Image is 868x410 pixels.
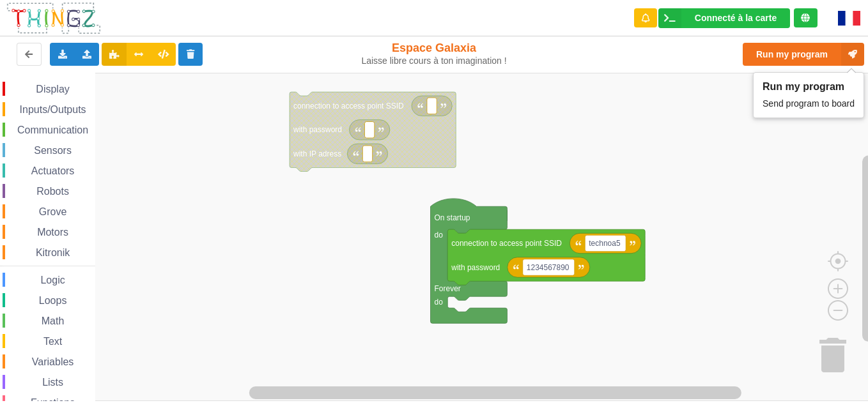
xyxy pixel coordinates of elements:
[32,145,74,156] span: Sensors
[42,336,64,347] span: Text
[18,104,88,115] span: Inputs/Outputs
[435,213,470,222] text: On startup
[37,206,69,217] span: Grove
[763,80,855,93] div: Run my program
[35,227,70,238] span: Motors
[451,239,562,248] text: connection to access point SSID
[658,8,790,28] div: Ta base fonctionne bien !
[15,125,90,135] span: Communication
[589,239,621,248] text: technoa5
[293,125,342,134] text: with password
[38,275,66,285] span: Logic
[293,149,341,158] text: with IP adress
[293,102,404,110] text: connection to access point SSID
[29,397,77,408] span: Functions
[40,315,66,326] span: Math
[6,1,102,35] img: thingz_logo.png
[40,377,65,388] span: Lists
[34,84,71,95] span: Display
[435,231,444,239] text: do
[29,165,77,176] span: Actuators
[838,11,860,26] img: fr.png
[360,56,508,66] div: Laisse libre cours à ton imagination !
[360,41,508,66] div: Espace Galaxia
[435,284,461,293] text: Forever
[743,43,864,66] button: Run my program
[794,8,818,27] div: Tu es connecté au serveur de création de Thingz
[435,298,444,307] text: do
[451,262,500,271] text: with password
[35,186,71,197] span: Robots
[763,93,855,110] div: Send program to board
[37,295,69,306] span: Loops
[695,13,777,22] div: Connecté à la carte
[30,356,76,367] span: Variables
[527,262,570,271] text: 1234567890
[34,247,72,258] span: Kitronik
